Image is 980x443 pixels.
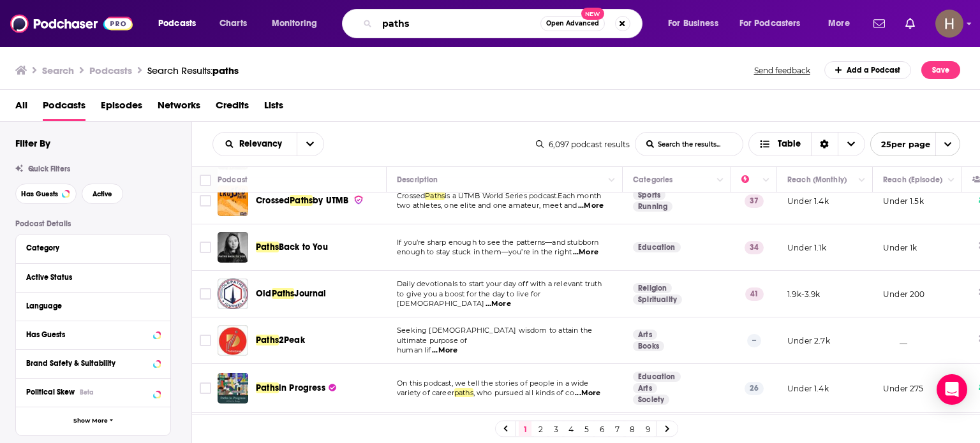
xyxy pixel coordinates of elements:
[218,232,248,263] img: Paths Back to You
[397,289,540,309] span: to give you a boost for the day to live for [DEMOGRAPHIC_DATA]
[16,407,170,435] button: Show More
[42,64,74,76] h3: Search
[15,219,171,228] p: Podcast Details
[519,421,531,437] a: 1
[158,15,196,33] span: Podcasts
[633,190,665,200] a: Sports
[819,13,866,34] button: open menu
[218,185,248,216] img: Crossed Paths by UTMB
[633,372,681,382] a: Education
[787,196,829,207] p: Under 1.4k
[211,13,255,34] a: Charts
[883,242,917,253] p: Under 1k
[748,132,865,156] button: Choose View
[26,388,75,396] span: Political Skew
[397,379,589,388] span: On this podcast, we tell the stories of people in a wide
[595,421,608,437] a: 6
[580,421,593,437] a: 5
[89,64,132,76] h3: Podcasts
[397,172,438,187] div: Description
[604,173,620,188] button: Column Actions
[787,289,820,300] p: 1.9k-3.9k
[397,326,592,345] span: Seeking [DEMOGRAPHIC_DATA] wisdom to attain the ultimate purpose of
[297,133,323,156] button: open menu
[212,64,239,76] span: paths
[397,388,454,397] span: variety of career
[944,173,959,188] button: Column Actions
[200,195,211,207] span: Toggle select row
[787,383,829,394] p: Under 1.4k
[745,382,764,395] p: 26
[158,95,200,121] a: Networks
[239,140,286,149] span: Relevancy
[21,191,58,198] span: Has Guests
[256,288,272,299] span: Old
[747,334,761,347] p: --
[272,288,295,299] span: Paths
[787,172,847,187] div: Reach (Monthly)
[263,13,334,34] button: open menu
[26,355,160,371] a: Brand Safety & Suitability
[745,241,764,254] p: 34
[633,172,672,187] div: Categories
[633,395,669,405] a: Society
[256,335,279,345] span: Paths
[454,388,473,397] span: paths
[534,421,547,437] a: 2
[432,345,457,356] span: ...More
[900,13,920,34] a: Show notifications dropdown
[731,13,819,34] button: open menu
[290,195,313,206] span: Paths
[26,326,160,342] button: Has Guests
[218,325,248,356] a: Paths2Peak
[581,8,604,20] span: New
[565,421,577,437] a: 4
[397,201,577,210] span: two athletes, one elite and one amateur, meet and
[633,294,682,305] a: Spirituality
[921,61,960,79] button: Save
[883,335,907,346] p: __
[540,16,605,31] button: Open AdvancedNew
[73,418,108,425] span: Show More
[43,95,85,121] span: Podcasts
[279,242,328,252] span: Back to You
[937,374,967,405] div: Open Intercom Messenger
[256,242,279,252] span: Paths
[256,241,328,254] a: PathsBack to You
[425,191,445,200] span: Paths
[26,243,152,252] div: Category
[486,299,511,309] span: ...More
[883,289,925,300] p: Under 200
[264,95,283,121] a: Lists
[218,279,248,309] a: Old Paths Journal
[216,95,249,121] a: Credits
[213,140,297,149] button: open menu
[200,382,211,394] span: Toggle select row
[294,288,326,299] span: Journal
[200,242,211,253] span: Toggle select row
[219,15,247,33] span: Charts
[26,269,160,285] button: Active Status
[279,335,305,345] span: 2Peak
[256,382,279,393] span: Paths
[811,133,838,156] div: Sort Direction
[578,201,604,211] span: ...More
[787,335,830,346] p: Under 2.7k
[445,191,601,200] span: is a UTMB World Series podcast.Each month
[573,247,598,258] span: ...More
[82,184,123,204] button: Active
[26,384,160,400] button: Political SkewBeta
[80,388,94,396] div: Beta
[28,164,70,173] span: Quick Filters
[218,373,248,403] img: Paths in Progress
[26,298,160,314] button: Language
[546,20,599,27] span: Open Advanced
[883,383,924,394] p: Under 275
[212,132,324,156] h2: Choose List sort
[935,10,963,38] span: Logged in as hpoole
[397,247,572,256] span: enough to stay stuck in them—you’re in the right
[870,132,960,156] button: open menu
